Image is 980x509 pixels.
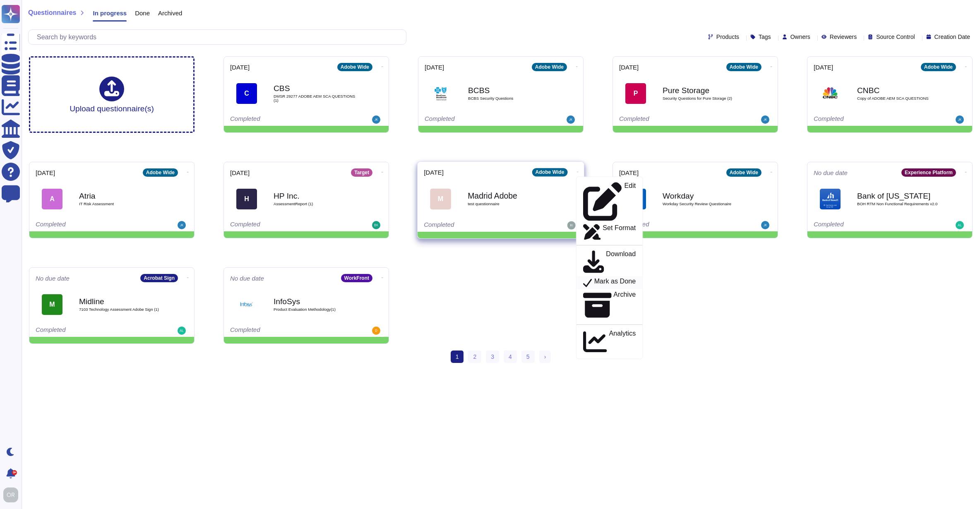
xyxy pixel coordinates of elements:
[42,189,62,209] div: A
[486,351,499,363] a: 3
[12,470,17,475] div: 9+
[814,221,915,229] div: Completed
[901,168,956,177] div: Experience Platform
[70,77,154,113] div: Upload questionnaire(s)
[934,34,970,40] span: Creation Date
[576,180,643,223] a: Edit
[624,182,636,221] p: Edit
[274,307,356,312] span: Product Evaluation Methodology(1)
[143,168,178,177] div: Adobe Wide
[372,327,380,335] img: user
[761,221,769,229] img: user
[424,221,526,230] div: Completed
[576,249,643,276] a: Download
[79,307,162,312] span: 7103 Technology Assessment Adobe Sign (1)
[814,115,915,124] div: Completed
[594,278,636,288] p: Mark as Done
[619,170,639,176] span: [DATE]
[956,221,964,229] img: user
[135,10,150,16] span: Done
[468,86,551,94] b: BCBS
[430,188,451,209] div: M
[603,225,636,240] p: Set Format
[857,192,940,200] b: Bank of [US_STATE]
[236,294,257,315] img: Logo
[663,192,745,200] b: Workday
[372,115,380,124] img: user
[468,96,551,101] span: BCBS Security Questions
[274,84,356,92] b: CBS
[625,83,646,104] div: P
[790,34,810,40] span: Owners
[876,34,915,40] span: Source Control
[814,170,848,176] span: No due date
[79,202,162,206] span: IT Risk Assessment
[431,83,452,104] img: Logo
[567,221,576,230] img: user
[726,63,761,71] div: Adobe Wide
[451,351,464,363] span: 1
[28,10,76,16] span: Questionnaires
[36,170,55,176] span: [DATE]
[274,192,356,200] b: HP Inc.
[2,486,24,504] button: user
[663,86,745,94] b: Pure Storage
[351,168,372,177] div: Target
[814,64,833,70] span: [DATE]
[521,351,535,363] a: 5
[425,115,526,124] div: Completed
[576,328,643,355] a: Analytics
[576,289,643,321] a: Archive
[230,64,250,70] span: [DATE]
[36,275,70,281] span: No due date
[230,115,331,124] div: Completed
[857,202,940,206] span: BOH RTM Non Functional Requirements v2.0
[230,221,331,229] div: Completed
[36,327,137,335] div: Completed
[663,202,745,206] span: Workday Security Review Questionaire
[178,221,186,229] img: user
[576,223,643,242] a: Set Format
[236,83,257,104] div: C
[759,34,771,40] span: Tags
[424,169,444,175] span: [DATE]
[532,63,567,71] div: Adobe Wide
[341,274,372,282] div: WorkFront
[236,189,257,209] div: H
[468,192,551,199] b: Madrid Adobe
[830,34,857,40] span: Reviewers
[956,115,964,124] img: user
[230,170,250,176] span: [DATE]
[230,327,331,335] div: Completed
[230,275,264,281] span: No due date
[79,298,162,305] b: Midline
[613,291,636,319] p: Archive
[93,10,127,16] span: In progress
[158,10,182,16] span: Archived
[606,251,636,274] p: Download
[761,115,769,124] img: user
[820,83,841,104] img: Logo
[468,351,481,363] a: 2
[663,96,745,101] span: Security Questions for Pure Storage (2)
[36,221,137,229] div: Completed
[857,96,940,101] span: Copy of ADOBE AEM SCA QUESTIONS
[921,63,956,71] div: Adobe Wide
[42,294,62,315] div: M
[274,202,356,206] span: AssessmentReport (1)
[609,330,636,354] p: Analytics
[337,63,372,71] div: Adobe Wide
[33,30,406,44] input: Search by keywords
[619,115,721,124] div: Completed
[178,327,186,335] img: user
[544,353,546,360] span: ›
[274,94,356,102] span: DMSR 29277 ADOBE AEM SCA QUESTIONS (1)
[140,274,178,282] div: Acrobat Sign
[567,115,575,124] img: user
[857,86,940,94] b: CNBC
[372,221,380,229] img: user
[726,168,761,177] div: Adobe Wide
[576,276,643,289] a: Mark as Done
[274,298,356,305] b: InfoSys
[820,189,841,209] img: Logo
